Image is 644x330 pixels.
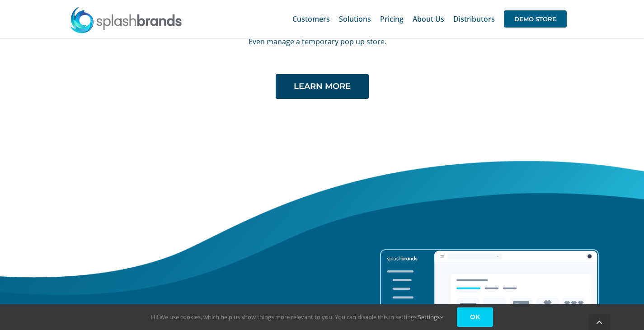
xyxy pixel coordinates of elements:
a: OK [457,307,493,327]
span: Solutions [339,15,371,23]
a: Distributors [453,5,495,33]
a: DEMO STORE [504,5,567,33]
nav: Main Menu Sticky [292,5,567,33]
a: LEARN MORE [276,74,369,99]
span: Distributors [453,15,495,23]
span: Customers [292,15,330,23]
span: DEMO STORE [504,10,567,28]
span: Hi! We use cookies, which help us show things more relevant to you. You can disable this in setti... [151,313,443,321]
a: Settings [418,313,443,321]
a: Customers [292,5,330,33]
span: LEARN MORE [294,82,351,91]
span: Pricing [380,15,404,23]
a: Pricing [380,5,404,33]
img: SplashBrands.com Logo [70,6,183,33]
span: About Us [413,15,444,23]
